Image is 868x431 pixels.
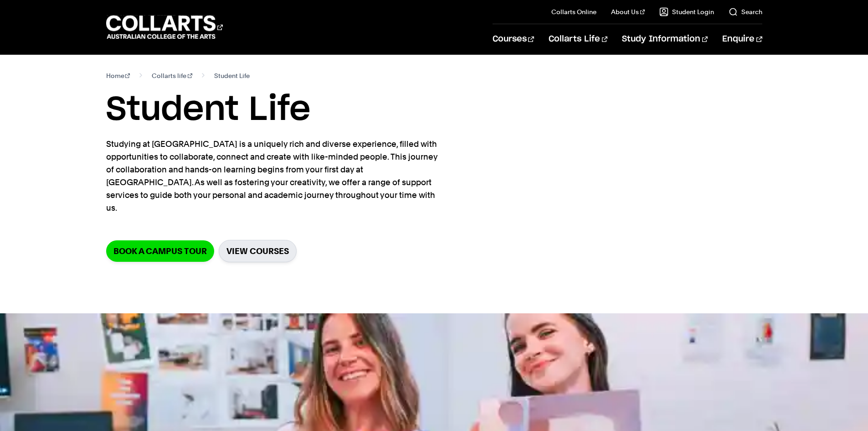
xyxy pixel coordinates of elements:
a: Collarts life [152,69,192,82]
a: Collarts Life [549,24,607,54]
h1: Student Life [106,89,762,130]
a: View Courses [219,240,297,262]
a: About Us [611,7,645,16]
span: Student Life [214,69,250,82]
a: Student Login [659,7,714,16]
a: Search [729,7,762,16]
div: Go to homepage [106,14,223,40]
a: Study Information [622,24,708,54]
a: Book a Campus Tour [106,240,214,262]
a: Home [106,69,130,82]
a: Enquire [722,24,762,54]
p: Studying at [GEOGRAPHIC_DATA] is a uniquely rich and diverse experience, filled with opportunitie... [106,138,439,214]
a: Collarts Online [551,7,596,16]
a: Courses [493,24,534,54]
